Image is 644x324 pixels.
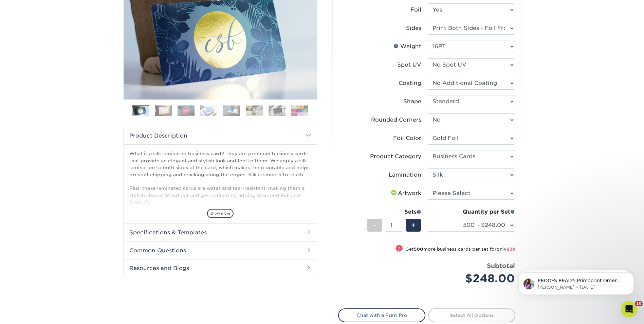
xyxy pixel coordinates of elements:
strong: 500 [414,247,423,252]
div: Artwork [390,189,421,197]
h2: Product Description [124,127,317,144]
img: Business Cards 04 [200,105,217,116]
img: Business Cards 07 [269,105,286,116]
img: Business Cards 08 [291,105,308,116]
div: Foil Color [393,134,421,142]
div: Product Category [370,152,421,161]
h2: Specifications & Templates [124,223,317,241]
div: Lamination [389,171,421,179]
div: Sets [367,208,421,216]
div: Shape [403,97,421,106]
div: Weight [393,42,421,51]
div: Rounded Corners [371,116,421,124]
a: Select All Options [428,308,515,322]
span: + [411,220,416,230]
img: Business Cards 01 [132,103,149,120]
iframe: Intercom notifications message [508,258,644,306]
img: Business Cards 02 [155,105,172,116]
p: What is a silk laminated business card? They are premium business cards that provide an elegant a... [129,150,311,261]
h2: Resources and Blogs [124,259,317,277]
span: $38 [507,247,515,252]
span: only [497,247,515,252]
strong: Subtotal [487,262,515,269]
div: Foil [410,6,421,14]
small: Get more business cards per set for [405,247,515,253]
a: Chat with a Print Pro [338,308,425,322]
iframe: Intercom live chat [621,301,637,317]
span: show more [207,209,234,218]
img: Business Cards 05 [223,105,240,116]
div: Sides [406,24,421,32]
div: Spot UV [397,61,421,69]
div: Coating [399,79,421,87]
div: $248.00 [432,270,515,287]
img: Business Cards 03 [178,105,195,116]
h2: Common Questions [124,241,317,259]
span: ! [398,245,400,252]
div: Quantity per Set [427,208,515,216]
img: Business Cards 06 [246,105,263,116]
span: 10 [635,301,643,306]
span: - [373,220,376,230]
